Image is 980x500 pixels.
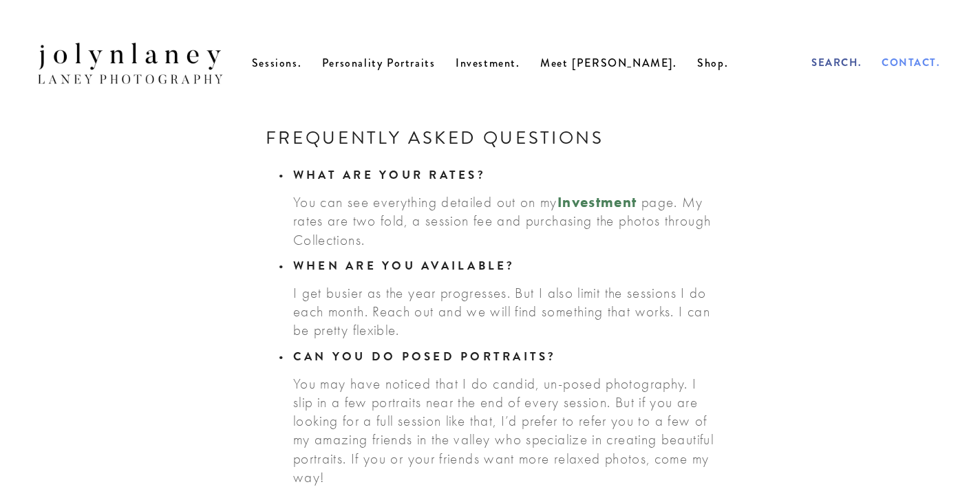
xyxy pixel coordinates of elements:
a: Meet [PERSON_NAME]. [540,55,677,71]
p: You can see everything detailed out on my page. My rates are two fold, a session fee and purchasi... [293,193,714,250]
h2: What are your rates? [293,166,714,186]
a: Shop. [697,55,728,71]
h1: Frequently asked questions [266,126,714,151]
h2: When are you available? [293,257,714,276]
a: Contact. [882,55,940,70]
a: Sessions. [252,55,301,71]
a: Investment [557,194,641,210]
p: You may have noticed that I do candid, un-posed photography. I slip in a few portraits near the e... [293,375,714,488]
p: I get busier as the year progresses. But I also limit the sessions I do each month. Reach out and... [293,284,714,340]
a: Personality Portraits [322,55,436,71]
a: Investment. [456,55,520,71]
h2: Can you do posed portraits? [293,347,714,367]
img: Jolyn Laney | Laney Photography [30,30,231,97]
strong: Investment [557,193,637,210]
a: Search. [811,55,862,70]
